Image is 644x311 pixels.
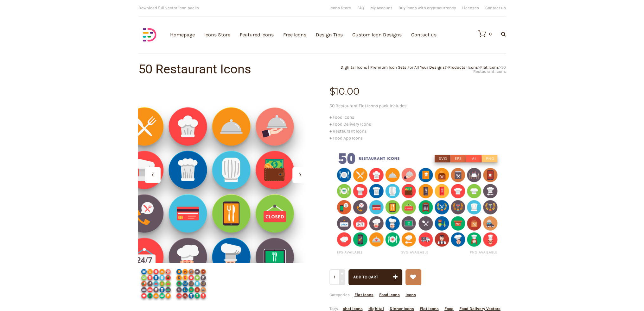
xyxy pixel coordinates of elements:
[138,5,199,10] span: Download full vector icon packs
[390,306,414,311] a: Dinner Icons
[329,269,344,285] input: Qty
[473,65,506,74] span: 50 Restaurant Icons
[329,292,416,297] span: Categories
[343,306,363,311] a: chef icons
[138,266,174,301] img: Restaurant Icons
[399,6,456,10] a: Buy icons with cryptocurrency
[459,306,501,311] a: Food Delivery Vectors
[174,266,209,301] img: Restaurant-Flat-Icons
[353,275,378,279] span: Add to cart
[444,306,454,311] a: Food
[341,65,446,70] a: Dighital Icons | Premium Icon Sets For All Your Designs!
[368,306,384,311] a: dighital
[329,103,506,109] p: 50 Restaurant Flat Icons pack includes:
[357,6,364,10] a: FAQ
[468,65,478,70] a: Icons
[472,30,492,38] a: 0
[322,65,506,73] div: > > > >
[379,292,400,297] a: Food Icons
[354,292,373,297] a: Flat Icons
[370,6,392,10] a: My Account
[138,63,322,76] h1: 50 Restaurant Icons
[405,292,416,297] a: Icons
[485,6,506,10] a: Contact us
[329,85,335,97] span: $
[329,6,351,10] a: Icons Store
[329,85,360,97] bdi: 10.00
[420,306,439,311] a: Flat Icons
[480,65,499,70] a: Flat Icons
[348,269,402,285] button: Add to cart
[329,146,506,259] img: 50 Restaurant Icons
[329,114,506,142] p: + Food Icons + Food Delivery Icons + Restaurant Icons + Food App Icons
[448,65,465,70] a: Products
[462,6,479,10] a: Licenses
[489,32,492,36] div: 0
